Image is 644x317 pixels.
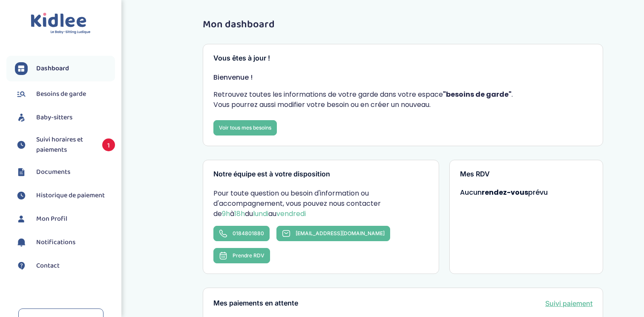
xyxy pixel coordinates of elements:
span: 9h [222,209,230,219]
img: notification.svg [15,236,28,249]
span: Baby-sitters [36,112,72,123]
p: Pour toute question ou besoin d'information ou d'accompagnement, vous pouvez nous contacter de à ... [213,188,428,219]
a: [EMAIL_ADDRESS][DOMAIN_NAME] [276,226,390,241]
img: suivihoraire.svg [15,189,28,202]
h3: Mes RDV [460,170,593,178]
a: Documents [15,166,115,179]
a: Dashboard [15,62,115,75]
span: 0184801880 [233,230,264,236]
span: Documents [36,167,70,177]
a: Besoins de garde [15,88,115,101]
a: Contact [15,259,115,272]
p: Bienvenue ! [213,72,592,83]
span: Historique de paiement [36,190,105,201]
img: babysitters.svg [15,111,28,124]
span: Dashboard [36,63,69,74]
img: contact.svg [15,259,28,272]
p: Retrouvez toutes les informations de votre garde dans votre espace . Vous pourrez aussi modifier ... [213,89,592,110]
a: Mon Profil [15,213,115,225]
a: Suivi horaires et paiements 1 [15,135,115,155]
a: Notifications [15,236,115,249]
span: 1 [102,138,115,151]
strong: rendez-vous [482,187,528,197]
span: Notifications [36,237,75,248]
span: 18h [234,209,245,219]
a: Voir tous mes besoins [213,120,277,135]
a: Historique de paiement [15,189,115,202]
span: Prendre RDV [233,252,264,259]
span: Suivi horaires et paiements [36,135,94,155]
strong: "besoins de garde" [443,89,512,99]
img: suivihoraire.svg [15,138,28,151]
a: 0184801880 [213,226,270,241]
img: dashboard.svg [15,62,28,75]
span: vendredi [276,209,306,219]
span: Contact [36,261,60,271]
span: Besoins de garde [36,89,86,99]
span: Mon Profil [36,214,67,224]
a: Suivi paiement [545,298,592,308]
span: Aucun prévu [460,187,548,197]
img: profil.svg [15,213,28,225]
span: lundi [253,209,268,219]
span: [EMAIL_ADDRESS][DOMAIN_NAME] [296,230,385,236]
img: logo.svg [31,13,91,35]
a: Baby-sitters [15,111,115,124]
h3: Vous êtes à jour ! [213,55,592,62]
img: documents.svg [15,166,28,179]
h1: Mon dashboard [203,19,603,30]
h3: Mes paiements en attente [213,300,298,307]
h3: Notre équipe est à votre disposition [213,170,428,178]
img: besoin.svg [15,88,28,101]
button: Prendre RDV [213,248,270,263]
